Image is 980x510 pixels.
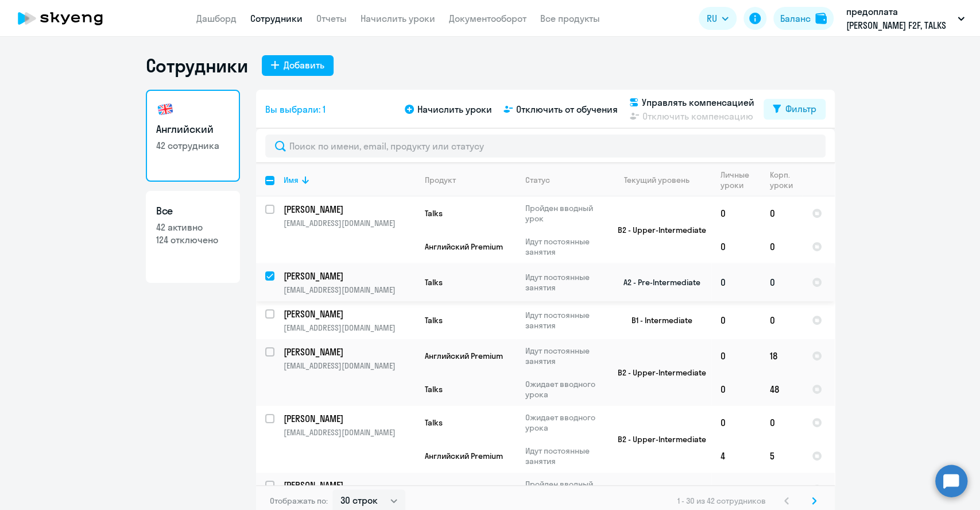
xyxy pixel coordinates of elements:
a: Все продукты [540,13,600,24]
span: Английский Premium [425,451,503,461]
p: [EMAIL_ADDRESS][DOMAIN_NAME] [284,323,415,333]
td: 0 [761,263,803,301]
p: Идут постоянные занятия [525,272,604,293]
td: 18 [761,339,803,373]
p: Пройден вводный урок [525,479,604,500]
p: Идут постоянные занятия [525,310,604,331]
div: Имя [284,175,415,185]
span: Talks [425,315,443,325]
h1: Сотрудники [146,54,248,77]
a: [PERSON_NAME] [284,308,415,320]
div: Корп. уроки [770,170,802,190]
button: Добавить [262,55,334,76]
td: 0 [711,473,761,506]
td: B1 - Intermediate [605,301,711,339]
a: Документооборот [449,13,526,24]
p: [PERSON_NAME] [284,412,413,425]
a: Отчеты [316,13,347,24]
p: 42 активно [156,221,230,233]
span: Отображать по: [270,496,328,506]
button: Фильтр [764,99,826,120]
img: english [156,100,175,118]
p: [EMAIL_ADDRESS][DOMAIN_NAME] [284,218,415,228]
div: Баланс [780,11,811,25]
p: [EMAIL_ADDRESS][DOMAIN_NAME] [284,361,415,371]
p: Ожидает вводного урока [525,412,604,433]
p: [EMAIL_ADDRESS][DOMAIN_NAME] [284,285,415,295]
p: Идут постоянные занятия [525,446,604,466]
td: B2 - Upper-Intermediate [605,339,711,406]
td: 0 [761,230,803,263]
td: 5 [761,439,803,473]
div: Текущий уровень [614,175,711,185]
p: [PERSON_NAME] [284,270,413,282]
p: [PERSON_NAME] [284,203,413,216]
td: 0 [711,197,761,230]
td: 0 [711,373,761,406]
span: Начислить уроки [417,102,492,116]
span: Английский Premium [425,351,503,361]
h3: Английский [156,122,230,137]
span: Talks [425,384,443,394]
a: [PERSON_NAME] [284,203,415,216]
button: предоплата [PERSON_NAME] F2F, TALKS 2023, НЛМК, ПАО [840,5,970,32]
td: 0 [711,230,761,263]
span: RU [707,11,717,25]
p: Ожидает вводного урока [525,379,604,400]
p: 124 отключено [156,233,230,246]
td: 0 [711,263,761,301]
div: Личные уроки [721,170,760,190]
span: Управлять компенсацией [642,95,754,109]
img: balance [815,13,827,24]
a: [PERSON_NAME] [284,270,415,282]
div: Статус [525,175,550,185]
p: 42 сотрудника [156,139,230,152]
a: Начислить уроки [361,13,435,24]
span: Talks [425,417,443,428]
p: [PERSON_NAME] [284,479,413,492]
div: Продукт [425,175,456,185]
span: Talks [425,277,443,287]
div: Добавить [284,58,324,72]
td: 0 [711,301,761,339]
a: Дашборд [196,13,237,24]
td: 0 [711,406,761,439]
td: 0 [711,339,761,373]
a: [PERSON_NAME] [284,479,415,492]
td: 4 [711,439,761,473]
p: Идут постоянные занятия [525,236,604,257]
div: Имя [284,175,299,185]
td: 0 [761,473,803,506]
div: Фильтр [785,102,816,116]
td: A2 - Pre-Intermediate [605,263,711,301]
a: Английский42 сотрудника [146,90,240,182]
td: B2 - Upper-Intermediate [605,406,711,473]
span: Вы выбрали: 1 [265,102,326,116]
p: [PERSON_NAME] [284,308,413,320]
span: Отключить от обучения [516,102,618,116]
span: Talks [425,208,443,218]
td: 0 [761,301,803,339]
td: 0 [761,406,803,439]
a: [PERSON_NAME] [284,346,415,358]
div: Текущий уровень [624,175,690,185]
td: B2 - Upper-Intermediate [605,197,711,263]
button: Балансbalance [773,7,834,30]
span: Talks [425,484,443,494]
span: Английский Premium [425,241,503,252]
button: RU [699,7,737,30]
a: [PERSON_NAME] [284,412,415,425]
h3: Все [156,204,230,218]
p: [EMAIL_ADDRESS][DOMAIN_NAME] [284,427,415,438]
td: 48 [761,373,803,406]
td: 0 [761,197,803,230]
input: Поиск по имени, email, продукту или статусу [265,135,826,158]
p: Идут постоянные занятия [525,346,604,366]
p: предоплата [PERSON_NAME] F2F, TALKS 2023, НЛМК, ПАО [846,5,953,32]
a: Сотрудники [250,13,303,24]
p: Пройден вводный урок [525,203,604,224]
a: Все42 активно124 отключено [146,191,240,283]
span: 1 - 30 из 42 сотрудников [677,496,766,506]
p: [PERSON_NAME] [284,346,413,358]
